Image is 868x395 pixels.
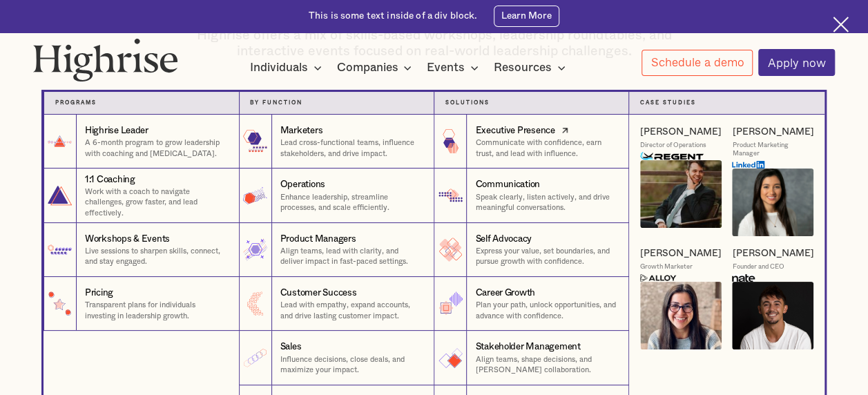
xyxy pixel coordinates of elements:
[434,331,629,385] a: Stakeholder ManagementAlign teams, shape decisions, and [PERSON_NAME] collaboration.
[85,186,228,218] p: Work with a coach to navigate challenges, grow faster, and lead effectively.
[239,331,434,385] a: SalesInfluence decisions, close deals, and maximize your impact.
[642,50,753,76] a: Schedule a demo
[758,49,835,76] a: Apply now
[427,59,465,76] div: Events
[475,287,535,300] div: Career Growth
[833,17,849,32] img: Cross icon
[239,277,434,331] a: Customer SuccessLead with empathy, expand accounts, and drive lasting customer impact.
[55,100,97,106] strong: Programs
[85,124,148,137] div: Highrise Leader
[434,277,629,331] a: Career GrowthPlan your path, unlock opportunities, and advance with confidence.
[434,168,629,222] a: CommunicationSpeak clearly, listen actively, and drive meaningful conversations.
[280,178,325,191] div: Operations
[494,6,559,26] a: Learn More
[280,192,423,213] p: Enhance leadership, streamline processes, and scale efficiently.
[475,246,617,267] p: Express your value, set boundaries, and pursue growth with confidence.
[475,233,532,246] div: Self Advocacy
[494,59,570,76] div: Resources
[336,59,416,76] div: Companies
[475,192,617,213] p: Speak clearly, listen actively, and drive meaningful conversations.
[640,247,722,260] a: [PERSON_NAME]
[640,262,693,271] div: Growth Marketer
[475,178,540,191] div: Communication
[239,223,434,277] a: Product ManagersAlign teams, lead with clarity, and deliver impact in fast-paced settings.
[85,137,228,159] p: A 6-month program to grow leadership with coaching and [MEDICAL_DATA].
[280,354,423,376] p: Influence decisions, close deals, and maximize your impact.
[475,340,580,354] div: Stakeholder Management
[44,223,239,277] a: Workshops & EventsLive sessions to sharpen skills, connect, and stay engaged.
[732,247,813,260] a: [PERSON_NAME]
[640,141,706,150] div: Director of Operations
[640,100,696,106] strong: Case Studies
[85,233,170,246] div: Workshops & Events
[250,59,308,76] div: Individuals
[309,10,478,23] div: This is some text inside of a div block.
[44,277,239,331] a: PricingTransparent plans for individuals investing in leadership growth.
[85,287,113,300] div: Pricing
[445,100,490,106] strong: Solutions
[250,59,326,76] div: Individuals
[85,173,135,186] div: 1:1 Coaching
[85,246,228,267] p: Live sessions to sharpen skills, connect, and stay engaged.
[434,223,629,277] a: Self AdvocacyExpress your value, set boundaries, and pursue growth with confidence.
[732,126,813,138] a: [PERSON_NAME]
[239,168,434,222] a: OperationsEnhance leadership, streamline processes, and scale efficiently.
[280,300,423,321] p: Lead with empathy, expand accounts, and drive lasting customer impact.
[280,137,423,159] p: Lead cross-functional teams, influence stakeholders, and drive impact.
[239,115,434,168] a: MarketersLead cross-functional teams, influence stakeholders, and drive impact.
[427,59,483,76] div: Events
[732,262,784,271] div: Founder and CEO
[280,340,302,354] div: Sales
[475,124,554,137] div: Executive Presence
[280,287,357,300] div: Customer Success
[475,354,617,376] p: Align teams, shape decisions, and [PERSON_NAME] collaboration.
[640,126,722,138] a: [PERSON_NAME]
[250,100,302,106] strong: by function
[44,168,239,222] a: 1:1 CoachingWork with a coach to navigate challenges, grow faster, and lead effectively.
[434,115,629,168] a: Executive PresenceCommunicate with confidence, earn trust, and lead with influence.
[494,59,552,76] div: Resources
[85,300,228,321] p: Transparent plans for individuals investing in leadership growth.
[44,115,239,168] a: Highrise LeaderA 6-month program to grow leadership with coaching and [MEDICAL_DATA].
[280,124,323,137] div: Marketers
[475,300,617,321] p: Plan your path, unlock opportunities, and advance with confidence.
[732,141,813,158] div: Product Marketing Manager
[336,59,398,76] div: Companies
[475,137,617,159] p: Communicate with confidence, earn trust, and lead with influence.
[280,233,356,246] div: Product Managers
[280,246,423,267] p: Align teams, lead with clarity, and deliver impact in fast-paced settings.
[33,38,178,81] img: Highrise logo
